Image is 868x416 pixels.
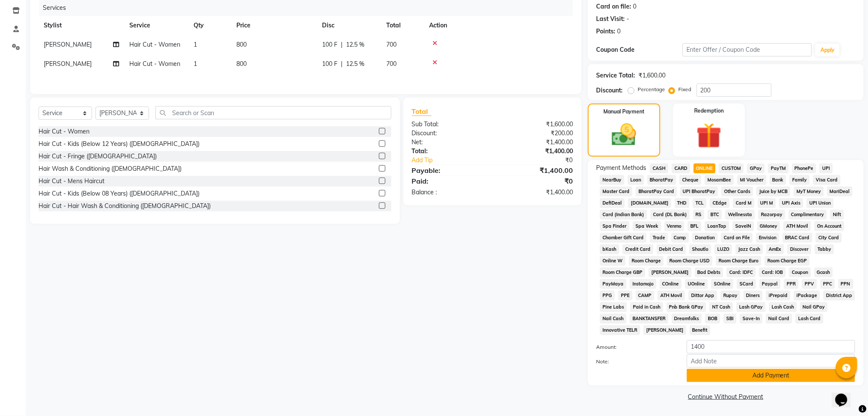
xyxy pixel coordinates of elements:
[406,120,492,129] div: Sub Total:
[636,291,655,300] span: CAMP
[667,256,713,266] span: Room Charge USD
[779,198,803,208] span: UPI Axis
[740,314,763,324] span: Save-In
[39,127,89,136] div: Hair Cut - Women
[600,187,632,196] span: Master Card
[687,354,855,368] input: Add Note
[758,210,785,220] span: Razorpay
[44,60,92,68] span: [PERSON_NAME]
[346,59,364,68] span: 12.5 %
[710,302,733,312] span: NT Cash
[724,314,737,324] span: SBI
[689,120,730,152] img: _gift.svg
[492,188,579,197] div: ₹1,400.00
[647,175,677,185] span: BharatPay
[689,244,711,254] span: Shoutlo
[792,163,817,173] span: PhonePe
[346,40,364,49] span: 12.5 %
[794,291,820,300] span: iPackage
[644,325,686,335] span: [PERSON_NAME]
[693,210,705,220] span: RS
[381,16,424,35] th: Total
[639,71,666,80] div: ₹1,600.00
[188,16,231,35] th: Qty
[820,279,835,289] span: PPC
[705,175,734,185] span: MosamBee
[406,176,492,186] div: Paid:
[683,43,812,56] input: Enter Offer / Coupon Code
[406,147,492,156] div: Total:
[600,267,645,277] span: Room Charge GBP
[757,187,790,196] span: Juice by MCB
[492,165,579,175] div: ₹1,400.00
[341,59,343,68] span: |
[800,302,828,312] span: Nail GPay
[658,291,685,300] span: ATH Movil
[680,187,719,196] span: UPI BharatPay
[630,314,668,324] span: BANKTANSFER
[733,221,754,231] span: SaveIN
[710,198,730,208] span: CEdge
[711,279,734,289] span: SOnline
[789,210,827,220] span: Complimentary
[816,233,842,243] span: City Card
[660,279,682,289] span: COnline
[758,221,781,231] span: GMoney
[716,256,761,266] span: Room Charge Euro
[597,2,632,11] div: Card on file:
[766,314,793,324] span: Nail Card
[597,45,683,54] div: Coupon Code
[597,163,647,172] span: Payment Methods
[633,2,637,11] div: 0
[687,369,855,382] button: Add Payment
[727,267,756,277] span: Card: IDFC
[790,175,810,185] span: Family
[680,175,701,185] span: Cheque
[765,256,810,266] span: Room Charge EGP
[628,198,671,208] span: [DOMAIN_NAME]
[692,233,718,243] span: Donation
[424,16,573,35] th: Action
[715,244,732,254] span: LUZO
[705,221,729,231] span: LoanTap
[600,210,647,220] span: Card (Indian Bank)
[600,256,626,266] span: Online W
[322,59,337,68] span: 100 F
[694,163,716,173] span: ONLINE
[597,27,616,36] div: Points:
[744,291,763,300] span: Diners
[737,175,767,185] span: MI Voucher
[604,121,644,149] img: _cash.svg
[492,138,579,147] div: ₹1,400.00
[194,41,197,48] span: 1
[733,198,755,208] span: Card M
[693,198,707,208] span: TCL
[802,279,817,289] span: PPV
[507,156,579,165] div: ₹0
[633,221,661,231] span: Spa Week
[600,325,640,335] span: Innovative TELR
[386,60,397,68] span: 700
[769,302,797,312] span: Lash Cash
[406,188,492,197] div: Balance :
[39,140,200,149] div: Hair Cut - Kids (Below 12 Years) ([DEMOGRAPHIC_DATA])
[687,340,855,354] input: Amount
[657,244,686,254] span: Debit Card
[650,163,668,173] span: CASH
[823,291,855,300] span: District App
[194,60,197,68] span: 1
[768,163,789,173] span: PayTM
[492,147,579,156] div: ₹1,400.00
[679,86,692,93] label: Fixed
[719,163,744,173] span: CUSTOM
[832,382,859,407] iframe: chat widget
[492,129,579,138] div: ₹200.00
[628,175,644,185] span: Loan
[649,267,692,277] span: [PERSON_NAME]
[665,221,685,231] span: Venmo
[341,40,343,49] span: |
[796,314,823,324] span: Lash Card
[386,41,397,48] span: 700
[830,210,844,220] span: Nift
[44,41,92,48] span: [PERSON_NAME]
